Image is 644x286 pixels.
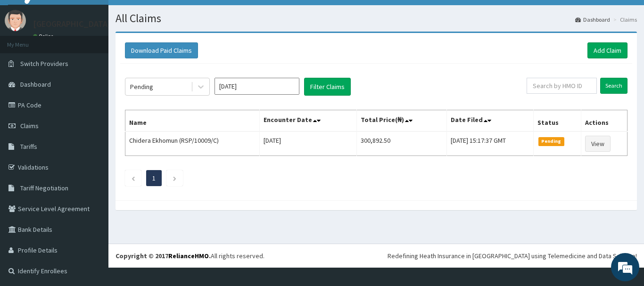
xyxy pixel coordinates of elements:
li: Claims [611,16,637,24]
a: RelianceHMO [168,252,209,260]
img: d_794563401_company_1708531726252_794563401 [17,47,38,71]
th: Date Filed [446,110,533,132]
div: Redefining Heath Insurance in [GEOGRAPHIC_DATA] using Telemedicine and Data Science! [388,251,637,261]
button: Download Paid Claims [125,42,198,58]
input: Search by HMO ID [527,78,597,94]
span: Dashboard [20,80,51,89]
div: Chat with us now [49,53,158,65]
a: Previous page [131,174,135,182]
a: Dashboard [575,16,610,24]
a: Add Claim [587,42,627,58]
td: [DATE] 15:17:37 GMT [446,131,533,156]
img: User Image [5,10,26,31]
a: Next page [173,174,177,182]
p: [GEOGRAPHIC_DATA] [33,20,111,28]
span: Tariffs [20,142,37,151]
h1: All Claims [116,12,637,25]
input: Select Month and Year [215,78,299,95]
div: Pending [130,82,153,91]
textarea: Type your message and hit 'Enter' [5,188,180,221]
footer: All rights reserved. [108,244,644,268]
span: We're online! [55,84,130,179]
strong: Copyright © 2017 . [116,252,211,260]
a: View [585,136,611,152]
button: Filter Claims [304,78,351,96]
th: Name [125,110,260,132]
td: Chidera Ekhomun (RSP/10009/C) [125,131,260,156]
th: Total Price(₦) [356,110,446,132]
th: Actions [581,110,627,132]
span: Pending [538,137,564,146]
input: Search [600,78,627,94]
span: Tariff Negotiation [20,184,68,192]
span: Claims [20,122,39,130]
span: Switch Providers [20,59,68,68]
a: Page 1 is your current page [152,174,156,182]
div: Minimize live chat window [155,5,177,27]
td: [DATE] [259,131,356,156]
td: 300,892.50 [356,131,446,156]
a: Online [33,33,56,40]
th: Status [534,110,581,132]
th: Encounter Date [259,110,356,132]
